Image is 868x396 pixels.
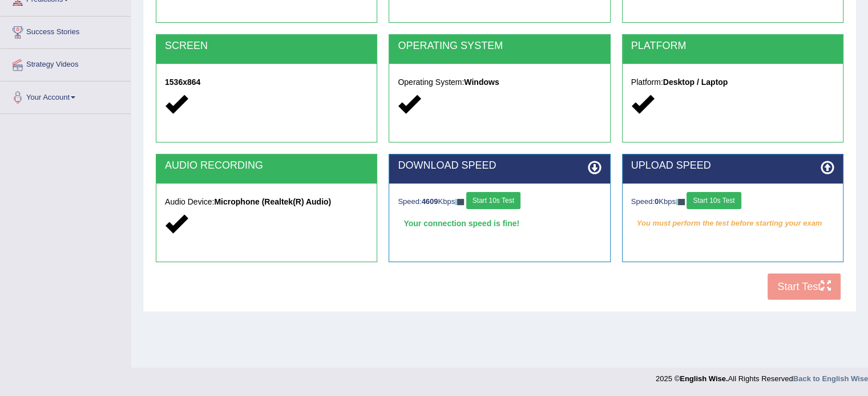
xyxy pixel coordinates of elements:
strong: 1536x864 [165,77,200,87]
h2: OPERATING SYSTEM [398,40,601,52]
h2: PLATFORM [631,40,834,52]
img: ajax-loader-fb-connection.gif [676,199,685,205]
img: ajax-loader-fb-connection.gif [455,199,464,205]
strong: 0 [655,197,659,206]
a: Strategy Videos [1,49,131,77]
h2: UPLOAD SPEED [631,160,834,172]
h2: AUDIO RECORDING [165,160,368,172]
a: Back to English Wise [793,374,868,383]
strong: 4609 [422,197,438,206]
button: Start 10s Test [687,192,741,209]
h5: Audio Device: [165,198,368,206]
div: Speed: Kbps [398,192,601,212]
strong: English Wise. [680,374,728,383]
em: You must perform the test before starting your exam [631,215,834,232]
strong: Desktop / Laptop [663,77,728,87]
button: Start 10s Test [466,192,520,209]
h2: SCREEN [165,40,368,52]
a: Your Account [1,81,131,110]
h2: DOWNLOAD SPEED [398,160,601,172]
strong: Microphone (Realtek(R) Audio) [214,197,331,206]
div: Speed: Kbps [631,192,834,212]
div: 2025 © All Rights Reserved [656,368,868,384]
h5: Operating System: [398,78,601,87]
a: Success Stories [1,17,131,45]
div: Your connection speed is fine! [398,215,601,232]
strong: Windows [464,77,499,87]
h5: Platform: [631,78,834,87]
